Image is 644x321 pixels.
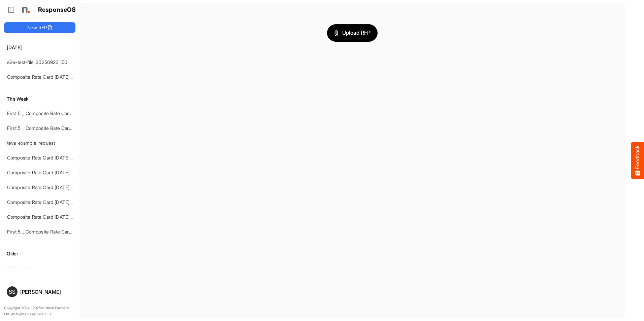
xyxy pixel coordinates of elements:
[20,289,73,294] div: [PERSON_NAME]
[334,29,371,37] span: Upload RFP
[7,184,117,190] a: Composite Rate Card [DATE] mapping test_deleted
[7,214,87,220] a: Composite Rate Card [DATE]_smaller
[7,229,88,235] a: First 5 _ Composite Rate Card May 15
[7,155,87,160] a: Composite Rate Card [DATE]_smaller
[19,3,32,16] img: Northell
[7,170,87,175] a: Composite Rate Card [DATE]_smaller
[4,95,75,103] h6: This Week
[9,289,15,294] span: SS
[4,44,75,51] h6: [DATE]
[327,24,378,42] button: Upload RFP
[7,110,95,116] a: First 5 _ Composite Rate Card [DATE] (2)
[7,59,75,65] a: e2e-test-file_20250923_150733
[631,142,644,179] button: Feedback
[38,6,76,13] h1: ResponseOS
[4,305,75,317] p: Copyright 2004 - 2025 Northell Partners Ltd. All Rights Reserved. v 1.1.0
[7,125,95,131] a: First 5 _ Composite Rate Card [DATE] (2)
[4,22,75,33] button: New RFP
[7,74,87,80] a: Composite Rate Card [DATE]_smaller
[4,250,75,257] h6: Older
[7,140,55,146] a: teva_example_request
[7,199,87,205] a: Composite Rate Card [DATE]_smaller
